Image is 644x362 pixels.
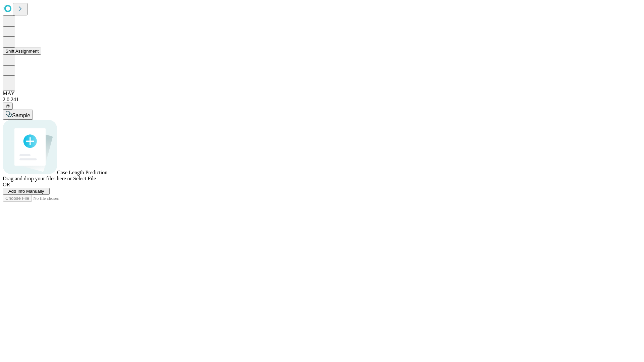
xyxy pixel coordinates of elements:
[5,104,10,109] span: @
[73,176,96,181] span: Select File
[3,188,50,195] button: Add Info Manually
[8,189,44,194] span: Add Info Manually
[3,90,641,97] div: MAY
[3,48,41,55] button: Shift Assignment
[3,110,33,120] button: Sample
[3,97,641,103] div: 2.0.241
[3,103,13,110] button: @
[3,182,10,187] span: OR
[57,170,107,175] span: Case Length Prediction
[12,113,30,118] span: Sample
[3,176,72,181] span: Drag and drop your files here or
